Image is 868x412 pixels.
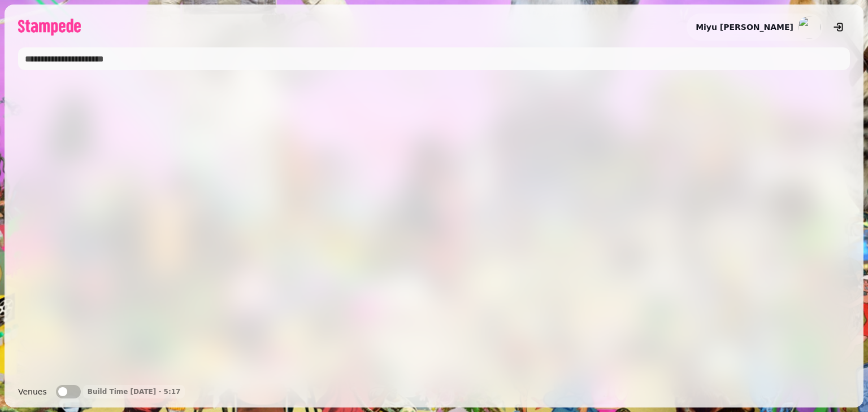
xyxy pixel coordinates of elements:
[18,19,81,36] img: logo
[88,387,181,396] p: Build Time [DATE] - 5:17
[18,385,47,398] label: Venues
[827,16,850,38] button: logout
[696,21,793,33] h2: Miyu [PERSON_NAME]
[798,16,821,38] img: aHR0cHM6Ly93d3cuZ3JhdmF0YXIuY29tL2F2YXRhci8zNjg3NGRlNGZhZmIwYzlkMTUzNzViOGFhY2UwMDA1Yz9zPTE1MCZkP...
